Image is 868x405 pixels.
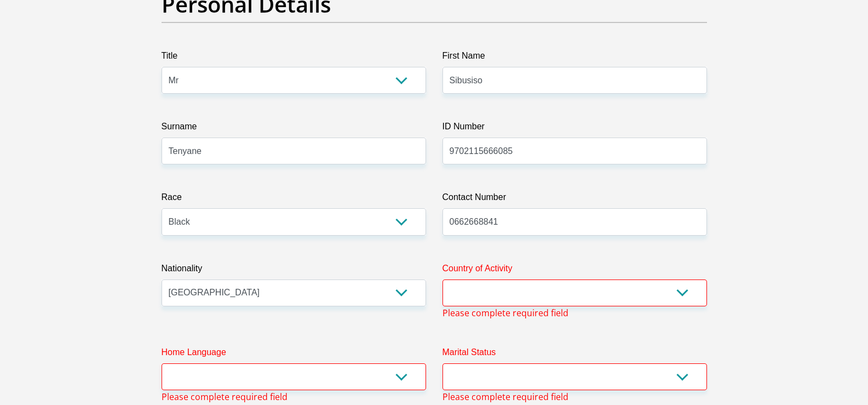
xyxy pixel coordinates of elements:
span: Please complete required field [442,306,568,320]
label: Country of Activity [442,262,707,279]
label: Contact Number [442,191,707,208]
input: ID Number [442,138,707,164]
label: Marital Status [442,346,707,363]
span: Please complete required field [442,390,568,403]
span: Please complete required field [162,390,288,403]
label: Race [162,191,426,208]
label: Home Language [162,346,426,363]
label: Title [162,49,426,67]
input: Contact Number [442,208,707,235]
label: ID Number [442,120,707,138]
input: Surname [162,138,426,164]
label: Surname [162,120,426,138]
label: Nationality [162,262,426,279]
label: First Name [442,49,707,67]
input: First Name [442,67,707,94]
